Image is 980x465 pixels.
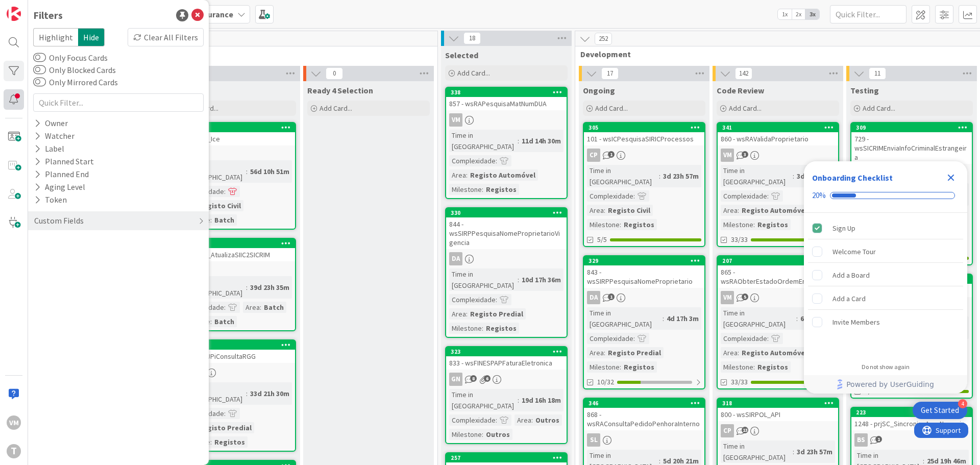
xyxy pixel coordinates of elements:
[812,191,959,200] div: Checklist progress: 20%
[457,68,490,78] span: Add Card...
[196,422,254,433] div: Registo Predial
[175,239,295,261] div: 354926 - prjIC_AtualizaSIIC2SICRIM
[722,400,838,407] div: 318
[33,181,86,193] div: Aging Level
[33,214,85,227] div: Custom Fields
[584,399,704,408] div: 346
[33,142,65,155] div: Label
[320,104,352,113] span: Add Card...
[587,361,620,373] div: Milestone
[633,190,635,202] span: :
[248,282,292,293] div: 39d 23h 35m
[587,307,663,330] div: Time in [GEOGRAPHIC_DATA]
[482,429,483,440] span: :
[449,429,482,440] div: Milestone
[446,88,567,97] div: 338
[796,313,798,324] span: :
[633,333,635,344] span: :
[587,149,600,162] div: CP
[210,436,212,448] span: :
[755,361,791,373] div: Registos
[851,123,972,132] div: 309
[174,122,296,230] a: 364936 - prjIC_IceTime in [GEOGRAPHIC_DATA]:56d 10h 51mComplexidade:Area:Registo CivilMilestone:B...
[584,399,704,430] div: 346868 - wsRAConsultaPedidoPenhoraInterno
[587,333,633,344] div: Complexidade
[856,124,972,131] div: 309
[449,323,482,334] div: Milestone
[832,222,855,234] div: Sign Up
[78,28,105,46] span: Hide
[326,67,343,80] span: 0
[595,104,628,113] span: Add Card...
[33,130,76,142] div: Watcher
[468,169,538,181] div: Registo Automóvel
[466,308,468,320] span: :
[832,269,870,281] div: Add a Board
[446,347,567,370] div: 323833 - wsFINESPAPFaturaEletronica
[589,257,704,264] div: 329
[463,32,481,44] span: 18
[224,302,226,313] span: :
[210,214,212,226] span: :
[519,395,563,406] div: 19d 16h 18m
[793,170,794,182] span: :
[854,433,868,447] div: BS
[767,333,769,344] span: :
[589,400,704,407] div: 346
[224,408,226,419] span: :
[921,405,959,415] div: Get Started
[248,388,292,399] div: 33d 21h 30m
[307,85,373,95] span: Ready 4 Selection
[178,382,246,405] div: Time in [GEOGRAPHIC_DATA]
[597,377,614,387] span: 10/32
[755,219,791,230] div: Registos
[742,151,748,158] span: 3
[451,454,567,461] div: 257
[483,429,512,440] div: Outros
[584,132,704,145] div: 101 - wsICPesquisaSIRICProcessos
[721,361,753,373] div: Milestone
[449,308,466,320] div: Area
[739,205,810,216] div: Registo Automóvel
[451,209,567,216] div: 330
[33,77,46,87] button: Only Mirrored Cards
[482,184,483,195] span: :
[718,265,838,288] div: 865 - wsRAObterEstadoOrdemEmissao
[449,414,496,426] div: Complexidade
[832,246,876,258] div: Welcome Tour
[212,316,237,327] div: Batch
[804,375,967,394] div: Footer
[601,67,619,80] span: 17
[604,205,605,216] span: :
[449,268,518,291] div: Time in [GEOGRAPHIC_DATA]
[718,123,838,132] div: 341
[808,311,963,333] div: Invite Members is incomplete.
[604,347,605,358] span: :
[449,252,462,265] div: DA
[246,388,248,399] span: :
[721,307,796,330] div: Time in [GEOGRAPHIC_DATA]
[587,205,604,216] div: Area
[753,361,755,373] span: :
[621,219,657,230] div: Registos
[33,117,69,130] div: Owner
[533,414,562,426] div: Outros
[958,399,967,408] div: 4
[584,265,704,288] div: 843 - wsSIRPPesquisaNomeProprietario
[851,417,972,430] div: 1248 - prjSC_SincronizaAreaNegocio
[179,240,295,247] div: 354
[731,377,748,387] span: 33/33
[850,85,879,95] span: Testing
[913,402,967,419] div: Open Get Started checklist, remaining modules: 4
[175,132,295,145] div: 936 - prjIC_Ice
[722,257,838,264] div: 207
[717,85,764,95] span: Code Review
[584,123,704,132] div: 305
[449,130,518,152] div: Time in [GEOGRAPHIC_DATA]
[584,408,704,430] div: 868 - wsRAConsultaPedidoPenhoraInterno
[175,340,295,350] div: 233
[212,214,237,226] div: Batch
[794,446,835,457] div: 3d 23h 57m
[246,166,248,177] span: :
[449,373,462,386] div: GN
